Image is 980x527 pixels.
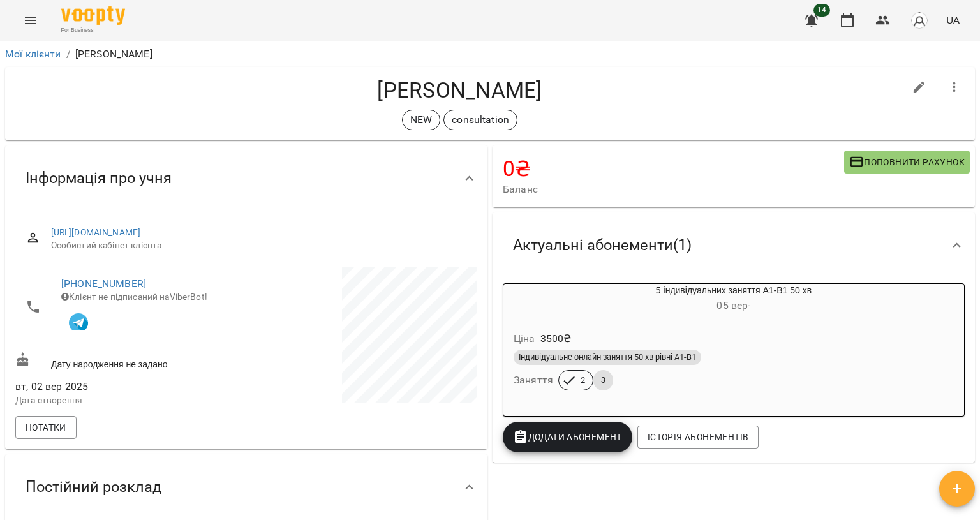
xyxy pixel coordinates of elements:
[69,313,88,332] img: Telegram
[26,168,172,188] span: Інформація про учня
[61,26,125,34] span: For Business
[61,278,146,290] a: [PHONE_NUMBER]
[15,77,904,103] h4: [PERSON_NAME]
[513,235,692,255] span: Актуальні абонементи ( 1 )
[5,48,61,60] a: Мої клієнти
[910,11,928,29] img: avatar_s.png
[61,304,96,338] button: Клієнт підписаний на VooptyBot
[503,422,632,452] button: Додати Абонемент
[15,5,46,36] button: Menu
[503,284,964,406] button: 5 індивідуальних заняття А1-В1 50 хв05 вер- Ціна3500₴Індивідуальне онлайн заняття 50 хв рівні А1-...
[26,420,66,435] span: Нотатки
[5,145,487,211] div: Інформація про учня
[540,331,572,346] p: 3500 ₴
[443,110,517,130] div: consultation
[66,47,70,62] li: /
[813,4,830,17] span: 14
[503,156,844,182] h4: 0 ₴
[514,330,535,348] h6: Ціна
[15,416,77,439] button: Нотатки
[573,375,593,386] span: 2
[514,352,701,363] span: Індивідуальне онлайн заняття 50 хв рівні А1-В1
[716,299,750,311] span: 05 вер -
[637,426,759,449] button: Історія абонементів
[648,429,748,445] span: Історія абонементів
[513,429,622,445] span: Додати Абонемент
[61,292,207,302] span: Клієнт не підписаний на ViberBot!
[402,110,440,130] div: NEW
[5,47,975,62] nav: breadcrumb
[5,454,487,520] div: Постійний розклад
[593,375,613,386] span: 3
[503,182,844,197] span: Баланс
[15,379,244,394] span: вт, 02 вер 2025
[13,350,246,373] div: Дату народження не задано
[26,477,161,497] span: Постійний розклад
[946,13,960,27] span: UA
[849,154,965,170] span: Поповнити рахунок
[410,112,432,128] p: NEW
[514,371,553,389] h6: Заняття
[503,284,964,315] div: 5 індивідуальних заняття А1-В1 50 хв
[15,394,244,407] p: Дата створення
[844,151,970,174] button: Поповнити рахунок
[941,8,965,32] button: UA
[75,47,152,62] p: [PERSON_NAME]
[51,239,467,252] span: Особистий кабінет клієнта
[452,112,509,128] p: consultation
[51,227,141,237] a: [URL][DOMAIN_NAME]
[61,6,125,25] img: Voopty Logo
[493,212,975,278] div: Актуальні абонементи(1)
